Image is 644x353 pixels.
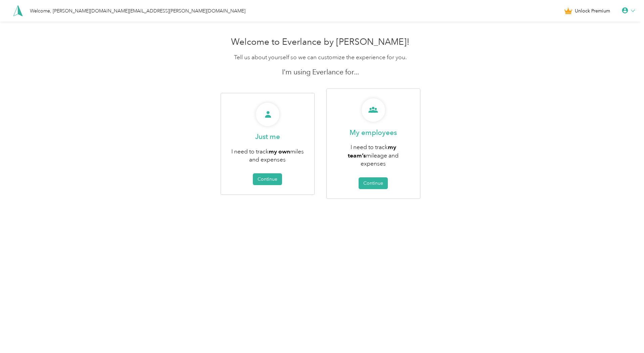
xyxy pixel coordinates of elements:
[30,7,245,14] div: Welcome, [PERSON_NAME][DOMAIN_NAME][EMAIL_ADDRESS][PERSON_NAME][DOMAIN_NAME]
[253,173,282,185] button: Continue
[269,148,290,155] b: my own
[348,143,396,159] b: my team’s
[160,37,480,47] h1: Welcome to Everlance by [PERSON_NAME]!
[359,177,388,189] button: Continue
[231,148,304,164] span: I need to track miles and expenses
[350,128,397,137] p: My employees
[160,53,480,62] p: Tell us about yourself so we can customize the experience for you.
[160,67,480,77] p: I'm using Everlance for...
[575,7,610,14] span: Unlock Premium
[255,132,280,141] p: Just me
[606,315,644,353] iframe: Everlance-gr Chat Button Frame
[348,143,399,167] span: I need to track mileage and expenses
